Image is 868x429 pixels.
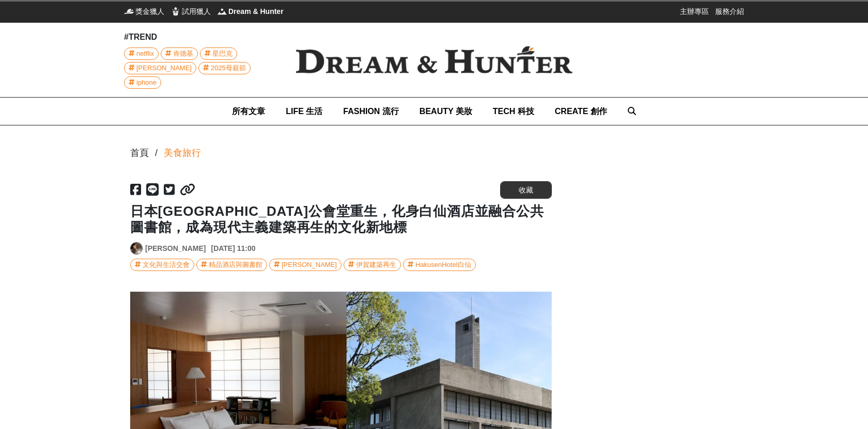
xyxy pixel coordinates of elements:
span: 星巴克 [212,48,233,59]
span: 試用獵人 [182,6,211,17]
div: HakusenHotel白仙 [415,259,471,271]
a: FASHION 流行 [343,98,399,125]
h1: 日本[GEOGRAPHIC_DATA]公會堂重生，化身白仙酒店並融合公共圖書館，成為現代主義建築再生的文化新地標 [130,203,552,235]
a: 伊賀建築再生 [344,259,401,271]
a: HakusenHotel白仙 [403,259,476,271]
a: 文化與生活交會 [130,259,194,271]
div: [PERSON_NAME] [282,259,337,271]
a: 服務介紹 [715,6,744,17]
span: iphone [136,77,157,88]
a: [PERSON_NAME] [124,62,196,74]
span: TECH 科技 [493,107,534,116]
div: 伊賀建築再生 [356,259,396,271]
span: FASHION 流行 [343,107,399,116]
img: Dream & Hunter [279,29,589,90]
div: [DATE] 11:00 [211,243,255,254]
div: 精品酒店與圖書館 [209,259,262,271]
a: netflix [124,47,159,60]
a: 試用獵人試用獵人 [171,6,211,17]
span: LIFE 生活 [286,107,322,116]
div: 文化與生活交會 [143,259,190,271]
span: 所有文章 [232,107,265,116]
a: BEAUTY 美妝 [420,98,472,125]
a: iphone [124,76,161,89]
a: LIFE 生活 [286,98,322,125]
span: 2025母親節 [211,62,246,74]
a: 星巴克 [200,47,237,60]
img: 獎金獵人 [124,6,134,17]
span: BEAUTY 美妝 [420,107,472,116]
button: 收藏 [500,181,552,199]
span: CREATE 創作 [555,107,607,116]
a: 2025母親節 [198,62,251,74]
a: Avatar [130,242,143,255]
div: / [155,146,158,160]
span: netflix [136,48,154,59]
a: [PERSON_NAME] [269,259,342,271]
a: [PERSON_NAME] [145,243,206,254]
a: 所有文章 [232,98,265,125]
a: 精品酒店與圖書館 [196,259,267,271]
img: 試用獵人 [171,6,181,17]
span: Dream & Hunter [228,6,284,17]
a: 美食旅行 [164,146,201,160]
a: CREATE 創作 [555,98,607,125]
a: 主辦專區 [680,6,709,17]
img: Dream & Hunter [217,6,227,17]
span: 肯德基 [173,48,193,59]
a: TECH 科技 [493,98,534,125]
a: 獎金獵人獎金獵人 [124,6,164,17]
span: 獎金獵人 [135,6,164,17]
a: 肯德基 [161,47,198,60]
a: Dream & HunterDream & Hunter [217,6,284,17]
span: [PERSON_NAME] [136,62,192,74]
img: Avatar [131,243,142,254]
div: #TREND [124,31,279,43]
div: 首頁 [130,146,149,160]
